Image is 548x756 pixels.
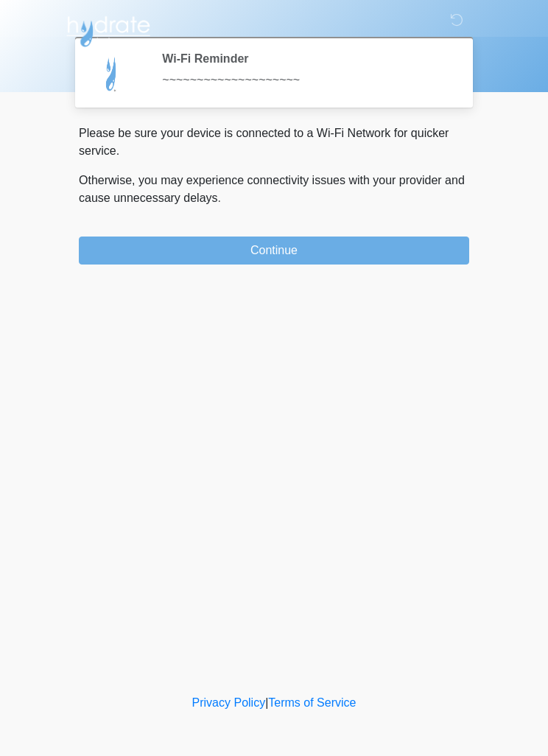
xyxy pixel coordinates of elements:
[218,192,221,204] span: .
[268,696,356,709] a: Terms of Service
[192,696,266,709] a: Privacy Policy
[90,52,134,96] img: Agent Avatar
[162,71,447,89] div: ~~~~~~~~~~~~~~~~~~~~
[64,11,152,48] img: Hydrate IV Bar - Chandler Logo
[265,696,268,709] a: |
[79,172,469,207] p: Otherwise, you may experience connectivity issues with your provider and cause unnecessary delays
[79,125,469,160] p: Please be sure your device is connected to a Wi-Fi Network for quicker service.
[79,237,469,265] button: Continue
